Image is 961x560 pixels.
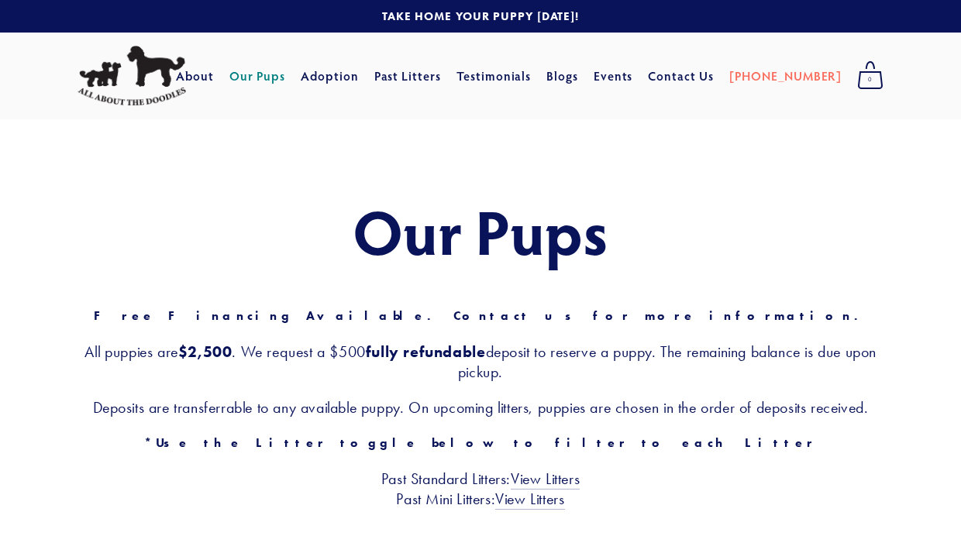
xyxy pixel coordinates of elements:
a: 0 items in cart [849,57,891,95]
h3: Past Standard Litters: Past Mini Litters: [77,469,883,509]
h1: Our Pups [77,197,883,265]
span: 0 [857,70,883,90]
a: [PHONE_NUMBER] [729,62,842,90]
a: About [176,62,214,90]
img: All About The Doodles [77,46,186,106]
h3: All puppies are . We request a $500 deposit to reserve a puppy. The remaining balance is due upon... [77,342,883,382]
strong: $2,500 [178,342,232,361]
a: Our Pups [229,62,286,90]
a: Past Litters [374,67,442,84]
strong: fully refundable [366,342,486,361]
a: Adoption [301,62,359,90]
a: View Litters [511,469,580,490]
strong: Free Financing Available. Contact us for more information. [94,308,868,323]
a: Testimonials [456,62,532,90]
a: Blogs [546,62,578,90]
strong: *Use the Litter toggle below to filter to each Litter [144,435,816,450]
a: View Litters [495,490,564,510]
a: Events [594,62,633,90]
a: Contact Us [648,62,714,90]
h3: Deposits are transferrable to any available puppy. On upcoming litters, puppies are chosen in the... [77,397,883,417]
